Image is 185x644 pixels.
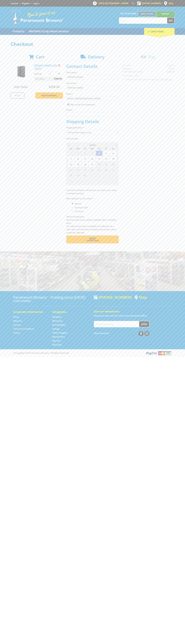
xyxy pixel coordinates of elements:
[52,331,67,334] a: Go to the Timber Supplies page
[66,81,119,85] label: Last name
[82,156,88,161] span: 9
[110,147,117,150] span: Sa
[119,11,138,16] span: Set your store
[13,323,21,326] a: Go to the Contact page
[138,11,156,16] a: Gepps Cross
[88,54,104,60] span: Delivery
[75,151,81,156] span: 1
[11,28,26,35] a: Go to the Products page
[52,316,62,318] a: Go to the Hardware page
[103,178,109,184] span: 10
[66,112,119,117] input: Please enter your telephone number.
[139,321,149,327] button: Join
[52,327,60,330] a: Go to the Storage page
[36,54,45,60] span: Cart
[66,197,119,200] label: Who will pick up the order?
[68,147,74,150] span: Su
[96,147,102,150] span: Th
[103,173,109,178] span: 3
[82,178,88,184] span: 7
[94,314,172,317] p: Keep up to date with the latest news and special offers.
[145,351,172,356] img: PayPal, Mastercard, Visa accepted
[94,321,139,327] input: Your email address
[66,96,119,101] input: Please enter your email address.
[89,151,95,156] span: 3
[103,156,109,161] span: 12
[66,215,116,234] em: Photo ID Required. Non-preorder items will be available after 5 working days Pre-order items will...
[49,85,60,89] span: $289.00
[11,2,18,5] a: Go to the Contact page
[66,137,119,140] label: Pick Up Date
[70,103,95,106] label: Sign up for the newsletter
[74,201,82,206] label: Myself
[66,189,117,195] em: Paramount Browns will contact you when your order is ready for pickup
[103,147,109,150] span: Fr
[110,178,117,184] span: 11
[14,85,27,89] span: Sub Total
[11,41,175,47] h1: Checkout
[52,343,62,346] a: Go to the Gift Cards page
[72,240,113,242] span: Confirm order
[82,173,88,178] span: 30
[110,173,117,178] span: 4
[66,130,119,135] select: Please select a shipping method.
[119,18,167,23] input: Search
[52,319,62,322] a: Go to the Machinery page
[135,295,147,299] a: View a map of Gepps Cross location
[96,162,102,167] span: 18
[110,162,117,167] span: 20
[96,173,102,178] span: 2
[72,210,73,212] input: Please select who will pick up the order.
[89,156,95,161] span: 10
[34,64,57,70] a: STORAGE CABINET 2.0M - BLACK
[68,173,74,178] span: 28
[66,119,119,124] h2: Shipping Details
[34,77,63,81] p: Item total:
[68,167,74,173] span: 21
[110,167,117,173] span: 27
[75,156,81,161] span: 8
[112,2,128,5] span: 8:00am - 5:00pm
[144,28,175,35] div: Cart
[96,151,102,156] span: 4
[96,178,102,184] span: 9
[66,85,119,90] input: Please enter your last name.
[66,235,119,243] button: Next Confirm order
[103,167,109,173] span: 26
[52,339,61,342] a: Go to the Skip Bins page
[68,156,74,161] span: 7
[82,167,88,173] span: 23
[11,351,175,356] div: ® Copyright 2025 Paramount Browns'. All Rights Reserved.
[33,2,39,5] a: Log in
[58,64,60,67] a: Remove from cart
[13,316,19,318] a: Go to the Home page
[52,335,65,338] a: Go to the Wheelie Bins page
[89,144,96,146] span: [DATE]
[34,72,48,75] p: $289.00
[74,209,85,214] label: A Courier
[89,162,95,167] span: 17
[103,151,109,156] span: 5
[66,64,119,69] h2: Contact Details
[52,323,65,326] a: Go to the Steel Supplies page
[155,30,164,33] span: (1 item)
[66,71,119,74] label: First name
[68,162,74,167] span: 14
[13,299,91,303] p: [STREET_ADDRESS]
[82,147,88,150] span: Tu
[75,173,81,178] span: 29
[74,205,89,210] label: Someone Else
[66,126,119,129] label: Shipping Method
[75,178,81,184] span: 6
[89,173,95,178] span: 1
[110,151,117,156] span: 6
[94,330,149,336] div: Stay Connected
[13,327,34,330] a: Go to the Terms and Conditions page
[99,2,128,5] span: OPEN [DATE]
[82,151,88,156] span: 2
[66,108,119,111] label: Phone
[13,310,47,314] h5: Corporate Information
[89,167,95,173] span: 24
[75,162,81,167] span: 15
[27,28,71,35] a: Go to the BROWNS Scrap Metal Services page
